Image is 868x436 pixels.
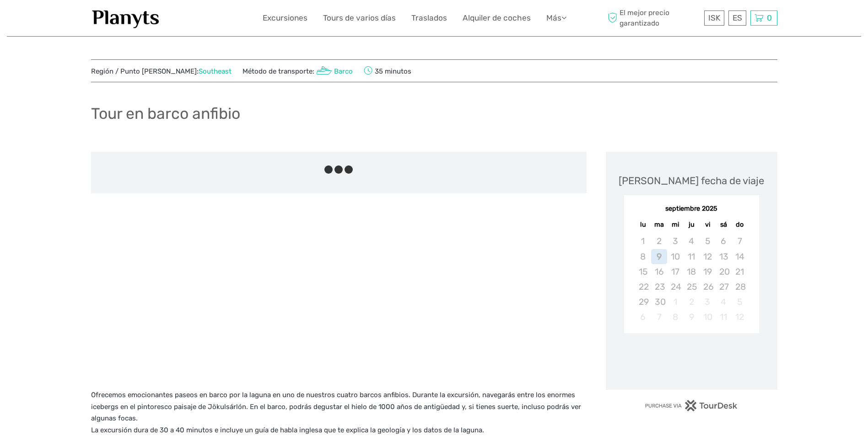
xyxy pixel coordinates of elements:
[700,249,716,264] div: Not available viernes, 12 de septiembre de 2025
[619,174,764,188] div: [PERSON_NAME] fecha de viaje
[651,309,667,324] div: Not available martes, 7 de octubre de 2025
[624,204,759,214] div: septiembre 2025
[651,279,667,294] div: Not available martes, 23 de septiembre de 2025
[651,234,667,249] div: Not available martes, 2 de septiembre de 2025
[732,279,748,294] div: Not available domingo, 28 de septiembre de 2025
[651,294,667,309] div: Not available martes, 30 de septiembre de 2025
[667,264,683,279] div: Not available miércoles, 17 de septiembre de 2025
[700,234,716,249] div: Not available viernes, 5 de septiembre de 2025
[364,64,411,77] span: 35 minutos
[463,11,531,25] a: Alquiler de coches
[732,218,748,231] div: do
[635,294,651,309] div: Not available lunes, 29 de septiembre de 2025
[716,309,732,324] div: Not available sábado, 11 de octubre de 2025
[651,218,667,231] div: ma
[667,309,683,324] div: Not available miércoles, 8 de octubre de 2025
[667,234,683,249] div: Not available miércoles, 3 de septiembre de 2025
[91,104,240,123] h1: Tour en barco anfibio
[243,64,353,77] span: Método de transporte:
[635,234,651,249] div: Not available lunes, 1 de septiembre de 2025
[651,249,667,264] div: Not available martes, 9 de septiembre de 2025
[263,11,307,25] a: Excursiones
[667,294,683,309] div: Not available miércoles, 1 de octubre de 2025
[683,234,699,249] div: Not available jueves, 4 de septiembre de 2025
[91,389,587,436] p: Ofrecemos emocionantes paseos en barco por la laguna en uno de nuestros cuatro barcos anfibios. D...
[683,294,699,309] div: Not available jueves, 2 de octubre de 2025
[667,249,683,264] div: Not available miércoles, 10 de septiembre de 2025
[683,249,699,264] div: Not available jueves, 11 de septiembre de 2025
[732,249,748,264] div: Not available domingo, 14 de septiembre de 2025
[732,234,748,249] div: Not available domingo, 7 de septiembre de 2025
[683,218,699,231] div: ju
[700,309,716,324] div: Not available viernes, 10 de octubre de 2025
[683,279,699,294] div: Not available jueves, 25 de septiembre de 2025
[728,11,746,26] div: ES
[635,264,651,279] div: Not available lunes, 15 de septiembre de 2025
[411,11,447,25] a: Traslados
[199,67,232,75] a: Southeast
[683,264,699,279] div: Not available jueves, 18 de septiembre de 2025
[635,309,651,324] div: Not available lunes, 6 de octubre de 2025
[635,279,651,294] div: Not available lunes, 22 de septiembre de 2025
[716,279,732,294] div: Not available sábado, 27 de septiembre de 2025
[627,234,756,324] div: month 2025-09
[716,218,732,231] div: sá
[700,294,716,309] div: Not available viernes, 3 de octubre de 2025
[91,7,161,29] img: 1453-555b4ac7-172b-4ae9-927d-298d0724a4f4_logo_small.jpg
[651,264,667,279] div: Not available martes, 16 de septiembre de 2025
[732,309,748,324] div: Not available domingo, 12 de octubre de 2025
[667,218,683,231] div: mi
[683,309,699,324] div: Not available jueves, 9 de octubre de 2025
[766,13,773,22] span: 0
[708,13,720,22] span: ISK
[716,234,732,249] div: Not available sábado, 6 de septiembre de 2025
[716,294,732,309] div: Not available sábado, 4 de octubre de 2025
[314,67,353,75] a: Barco
[716,249,732,264] div: Not available sábado, 13 de septiembre de 2025
[700,218,716,231] div: vi
[732,294,748,309] div: Not available domingo, 5 de octubre de 2025
[645,400,738,411] img: PurchaseViaTourDesk.png
[689,357,695,363] div: Loading...
[606,8,702,28] span: El mejor precio garantizado
[667,279,683,294] div: Not available miércoles, 24 de septiembre de 2025
[716,264,732,279] div: Not available sábado, 20 de septiembre de 2025
[700,279,716,294] div: Not available viernes, 26 de septiembre de 2025
[546,11,566,25] a: Más
[91,67,232,76] span: Región / Punto [PERSON_NAME]:
[635,218,651,231] div: lu
[700,264,716,279] div: Not available viernes, 19 de septiembre de 2025
[323,11,396,25] a: Tours de varios días
[732,264,748,279] div: Not available domingo, 21 de septiembre de 2025
[635,249,651,264] div: Not available lunes, 8 de septiembre de 2025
